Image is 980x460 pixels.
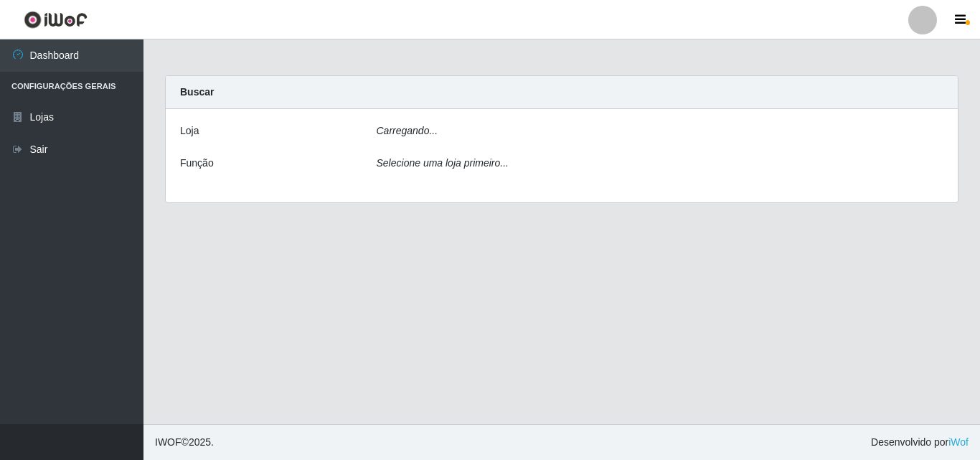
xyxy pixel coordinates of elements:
[871,435,969,450] span: Desenvolvido por
[24,11,88,29] img: CoreUI Logo
[948,436,969,448] a: iWof
[377,125,438,136] i: Carregando...
[180,123,199,139] label: Loja
[180,86,214,98] strong: Buscar
[155,435,214,450] span: © 2025 .
[377,157,509,169] i: Selecione uma loja primeiro...
[180,156,214,171] label: Função
[155,436,182,448] span: IWOF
